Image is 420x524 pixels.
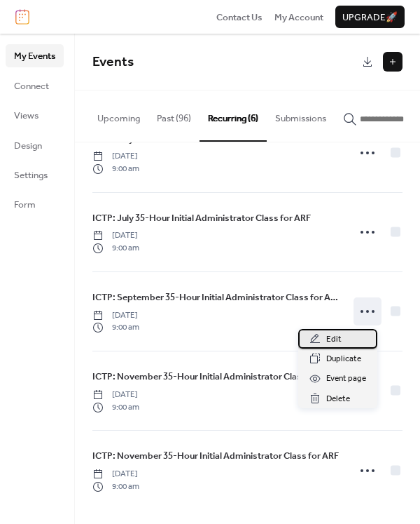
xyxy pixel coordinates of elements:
span: 9:00 am [92,481,139,493]
span: Settings [14,168,48,182]
span: [DATE] [92,468,139,481]
span: Form [14,198,36,212]
a: ICTP: September 35-Hour Initial Administrator Class for ARF [92,290,339,305]
a: Contact Us [216,10,262,24]
span: My Events [14,49,55,63]
span: ICTP: November 35-Hour Initial Administrator Class for ARF [92,370,339,384]
button: Submissions [267,90,335,140]
span: [DATE] [92,309,139,322]
span: ICTP: November 35-Hour Initial Administrator Class for ARF [92,449,339,463]
span: ICTP: July 35-Hour Initial Administrator Class for ARF [92,211,311,225]
span: Contact Us [216,11,262,25]
button: Recurring (6) [199,90,267,141]
a: My Events [6,44,64,67]
span: 9:00 am [92,401,139,414]
span: Duplicate [326,352,361,366]
span: ICTP: September 35-Hour Initial Administrator Class for ARF [92,290,339,304]
span: Event page [326,372,366,386]
button: Upgrade🚀 [335,6,405,28]
span: Delete [326,392,350,406]
span: Design [14,139,42,153]
span: Connect [14,79,49,93]
a: Views [6,104,64,126]
a: ICTP: July 35-Hour Initial Administrator Class for ARF [92,210,311,226]
span: 9:00 am [92,321,139,334]
a: ICTP: November 35-Hour Initial Administrator Class for ARF [92,448,339,464]
button: Past (96) [148,90,199,140]
span: [DATE] [92,229,139,242]
span: [DATE] [92,150,139,163]
span: Upgrade 🚀 [342,11,398,25]
a: Settings [6,163,64,186]
span: Views [14,109,38,123]
span: [DATE] [92,389,139,401]
button: Upcoming [89,90,148,140]
span: Edit [326,332,342,347]
img: logo [15,9,29,25]
span: My Account [274,11,323,25]
a: Design [6,134,64,156]
a: ICTP: November 35-Hour Initial Administrator Class for ARF [92,369,339,384]
a: Connect [6,74,64,97]
span: 9:00 am [92,163,139,175]
a: Form [6,193,64,215]
a: My Account [274,10,323,24]
span: Events [92,49,134,75]
span: 9:00 am [92,242,139,255]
